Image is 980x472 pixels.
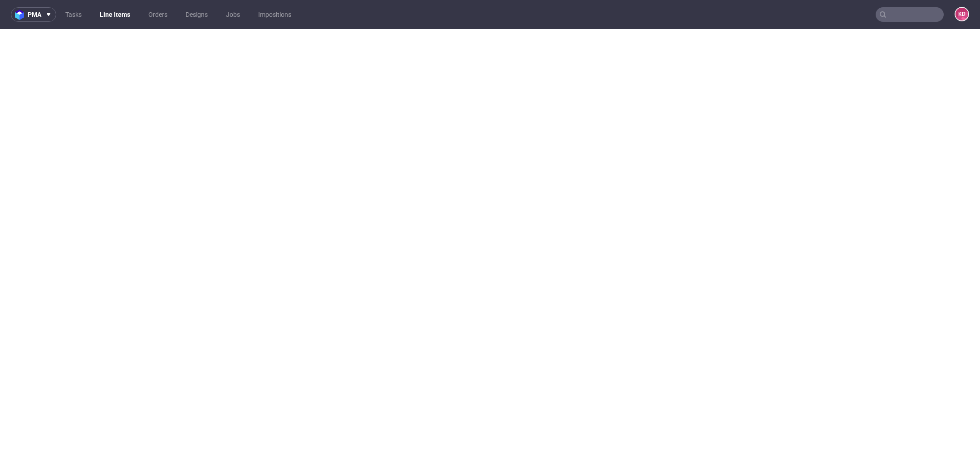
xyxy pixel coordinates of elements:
a: Orders [143,7,173,22]
span: pma [28,11,41,18]
a: Tasks [60,7,87,22]
img: logo [15,10,28,20]
a: Designs [180,7,213,22]
button: pma [11,7,56,22]
a: Impositions [253,7,297,22]
figcaption: KD [955,8,968,20]
a: Jobs [220,7,245,22]
a: Line Items [94,7,136,22]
